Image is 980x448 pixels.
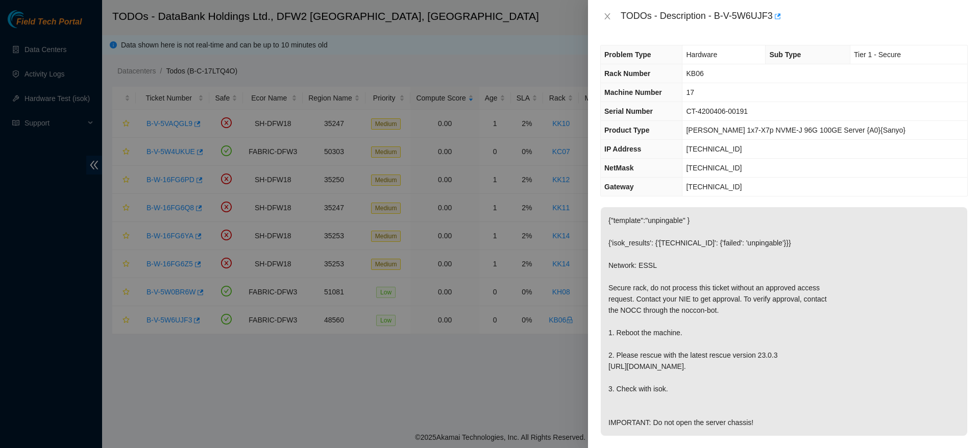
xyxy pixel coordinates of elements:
span: IP Address [604,145,641,153]
span: [TECHNICAL_ID] [686,145,742,153]
span: Tier 1 - Secure [854,51,901,59]
div: TODOs - Description - B-V-5W6UJF3 [621,8,968,24]
span: Hardware [686,51,717,59]
span: [PERSON_NAME] 1x7-X7p NVME-J 96G 100GE Server {A0}{Sanyo} [686,126,905,134]
span: Problem Type [604,51,651,59]
span: NetMask [604,164,634,172]
span: close [603,12,611,20]
span: Rack Number [604,69,650,78]
span: KB06 [686,69,703,78]
span: 17 [686,88,694,96]
span: Gateway [604,183,634,191]
p: {"template":"unpingable" } {'isok_results': {'[TECHNICAL_ID]': {'failed': 'unpingable'}}} Network... [601,207,967,436]
span: Machine Number [604,88,662,96]
button: Close [600,12,615,21]
span: Sub Type [769,51,801,59]
span: Serial Number [604,107,653,115]
span: [TECHNICAL_ID] [686,164,742,172]
span: Product Type [604,126,649,134]
span: [TECHNICAL_ID] [686,183,742,191]
span: CT-4200406-00191 [686,107,748,115]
